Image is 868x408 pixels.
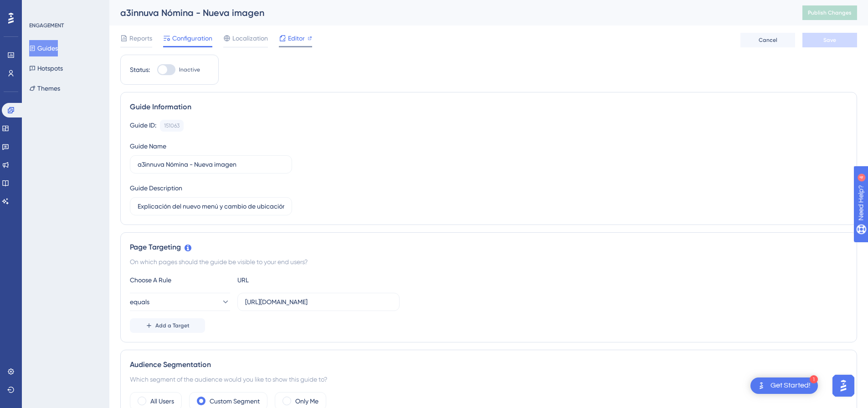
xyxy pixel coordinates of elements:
div: Guide ID: [130,120,156,132]
span: Add a Target [155,322,190,329]
input: yourwebsite.com/path [245,297,392,307]
span: Localization [232,33,268,44]
div: Audience Segmentation [130,359,847,370]
span: Editor [288,33,305,44]
button: equals [130,293,230,311]
button: Add a Target [130,318,205,333]
div: Get Started! [770,381,811,391]
button: Publish Changes [802,5,857,20]
button: Save [802,33,857,47]
span: Configuration [172,33,212,44]
label: All Users [150,396,174,407]
button: Hotspots [29,60,63,76]
div: a3innuva Nómina - Nueva imagen [120,6,780,19]
div: Which segment of the audience would you like to show this guide to? [130,374,847,385]
input: Type your Guide’s Name here [138,159,284,169]
label: Custom Segment [210,396,260,407]
div: Guide Information [130,102,847,112]
span: Reports [129,33,152,44]
span: Cancel [759,36,777,44]
span: Need Help? [21,2,57,13]
iframe: UserGuiding AI Assistant Launcher [830,372,857,399]
div: 4 [63,5,66,12]
div: Guide Name [130,141,166,152]
span: Publish Changes [808,9,852,16]
div: 151063 [164,122,180,129]
div: Open Get Started! checklist, remaining modules: 1 [750,377,818,394]
div: ENGAGEMENT [29,22,64,29]
div: Page Targeting [130,242,847,253]
img: launcher-image-alternative-text [756,380,767,391]
button: Themes [29,80,60,97]
span: equals [130,296,149,307]
div: Guide Description [130,183,182,194]
button: Cancel [740,33,795,47]
div: Choose A Rule [130,275,230,286]
span: Save [823,36,836,44]
div: Status: [130,64,150,75]
input: Type your Guide’s Description here [138,201,284,211]
label: Only Me [295,396,318,407]
span: Inactive [179,66,200,73]
div: URL [237,275,338,286]
button: Guides [29,40,58,56]
div: On which pages should the guide be visible to your end users? [130,256,847,267]
div: 1 [810,375,818,383]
